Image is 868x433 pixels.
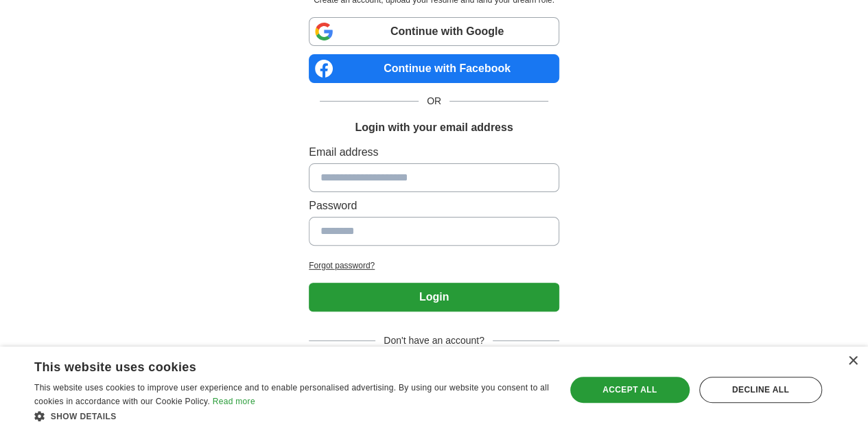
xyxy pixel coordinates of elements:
[355,119,513,136] h1: Login with your email address
[699,377,822,403] div: Decline all
[309,144,559,161] label: Email address
[213,397,255,406] a: Read more, opens a new window
[309,54,559,83] a: Continue with Facebook
[309,17,559,46] a: Continue with Google
[34,383,549,406] span: This website uses cookies to improve user experience and to enable personalised advertising. By u...
[309,198,559,214] label: Password
[570,377,690,403] div: Accept all
[34,409,550,423] div: Show details
[34,355,515,375] div: This website uses cookies
[51,412,117,421] span: Show details
[309,259,559,272] a: Forgot password?
[847,356,858,366] div: Close
[375,333,493,348] span: Don't have an account?
[309,283,559,312] button: Login
[419,94,449,108] span: OR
